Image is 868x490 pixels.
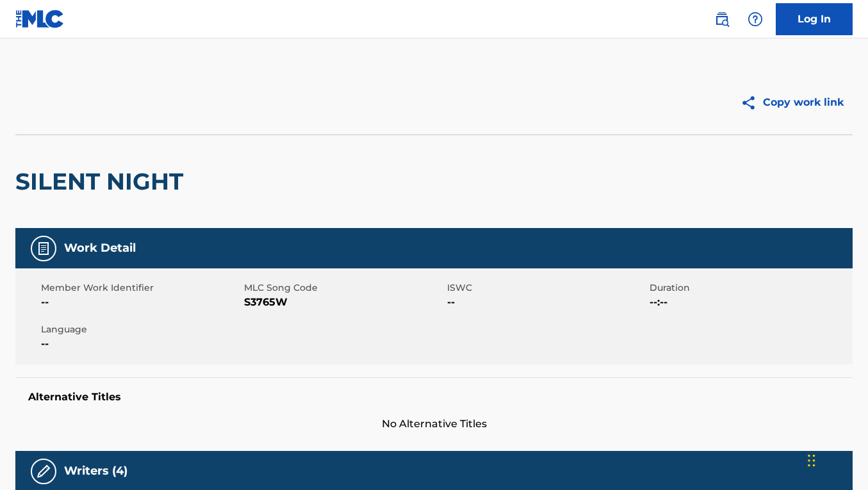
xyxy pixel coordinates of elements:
[447,281,647,295] span: ISWC
[64,464,127,478] h5: Writers (4)
[244,281,444,295] span: MLC Song Code
[41,323,241,336] span: Language
[748,12,763,27] img: help
[41,281,241,295] span: Member Work Identifier
[36,241,51,256] img: Work Detail
[742,6,768,32] div: Help
[732,86,853,118] button: Copy work link
[776,3,853,35] a: Log In
[28,391,840,404] h5: Alternative Titles
[650,281,849,295] span: Duration
[15,10,65,28] img: MLC Logo
[15,416,853,432] span: No Alternative Titles
[741,95,763,111] img: Copy work link
[64,241,136,256] h5: Work Detail
[41,295,241,310] span: --
[36,464,51,479] img: Writers
[714,12,730,27] img: search
[41,336,241,352] span: --
[808,441,815,480] div: Drag
[244,295,444,310] span: S3765W
[709,6,735,32] a: Public Search
[650,295,849,310] span: --:--
[804,429,868,490] iframe: Chat Widget
[15,167,190,196] h2: SILENT NIGHT
[447,295,647,310] span: --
